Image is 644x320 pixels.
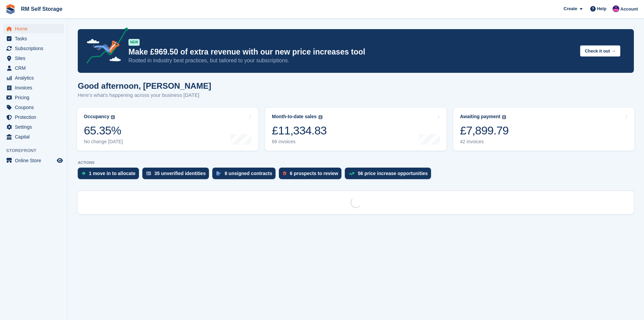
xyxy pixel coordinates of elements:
[216,171,221,175] img: contract_signature_icon-13c848040528278c33f63329250d36e43548de30e8caae1d1a13099fd9432cc5.svg
[3,112,64,122] a: menu
[224,171,272,176] div: 8 unsigned contracts
[89,171,136,176] div: 1 move in to allocate
[460,114,501,120] div: Awaiting payment
[15,73,55,83] span: Analytics
[82,171,86,175] img: move_ins_to_allocate_icon-fdf77a2bb77ea45bf5b3d319d69a93e2d87916cf1d5bf7949dd705db3b84f3ca.svg
[84,114,109,120] div: Occupancy
[81,27,128,66] img: price-adjustments-announcement-icon-8257ccfd72463d97f412b2fc003d46551f7dbcb40ab6d574587a9cd5c0d94...
[15,103,55,112] span: Coupons
[620,6,638,13] span: Account
[272,114,316,120] div: Month-to-date sales
[56,156,64,165] a: Preview store
[15,34,55,43] span: Tasks
[15,24,55,34] span: Home
[272,124,327,137] div: £11,334.83
[128,57,575,64] p: Rooted in industry best practices, but tailored to your subscriptions.
[15,156,55,165] span: Online Store
[279,168,345,183] a: 6 prospects to review
[15,44,55,53] span: Subscriptions
[3,83,64,92] a: menu
[3,44,64,53] a: menu
[272,139,327,145] div: 66 invoices
[78,81,211,90] h1: Good afternoon, [PERSON_NAME]
[3,34,64,43] a: menu
[78,91,211,99] p: Here's what's happening across your business [DATE]
[564,5,577,12] span: Create
[580,45,620,57] button: Check it out →
[502,115,506,119] img: icon-info-grey-7440780725fd019a000dd9b08b2336e03edf1995a4989e88bcd33f0948082b44.svg
[613,5,619,12] img: Roger Marsh
[128,47,575,57] p: Make £969.50 of extra revenue with our new price increases tool
[78,168,142,183] a: 1 move in to allocate
[3,122,64,132] a: menu
[290,171,338,176] div: 6 prospects to review
[349,172,354,175] img: price_increase_opportunities-93ffe204e8149a01c8c9dc8f82e8f89637d9d84a8eef4429ea346261dce0b2c0.svg
[15,112,55,122] span: Protection
[6,147,67,154] span: Storefront
[597,5,606,12] span: Help
[3,63,64,73] a: menu
[15,122,55,132] span: Settings
[3,156,64,165] a: menu
[15,54,55,63] span: Sites
[3,54,64,63] a: menu
[78,161,634,165] p: ACTIONS
[3,103,64,112] a: menu
[77,108,258,151] a: Occupancy 65.35% No change [DATE]
[15,63,55,73] span: CRM
[18,3,65,15] a: RM Self Storage
[460,124,509,137] div: £7,899.79
[3,73,64,83] a: menu
[460,139,509,145] div: 42 invoices
[5,4,16,14] img: stora-icon-8386f47178a22dfd0bd8f6a31ec36ba5ce8667c1dd55bd0f319d3a0aa187defe.svg
[283,171,286,175] img: prospect-51fa495bee0391a8d652442698ab0144808aea92771e9ea1ae160a38d050c398.svg
[3,24,64,34] a: menu
[84,139,123,145] div: No change [DATE]
[318,115,323,119] img: icon-info-grey-7440780725fd019a000dd9b08b2336e03edf1995a4989e88bcd33f0948082b44.svg
[15,93,55,102] span: Pricing
[453,108,635,151] a: Awaiting payment £7,899.79 42 invoices
[358,171,428,176] div: 56 price increase opportunities
[265,108,446,151] a: Month-to-date sales £11,334.83 66 invoices
[84,124,123,137] div: 65.35%
[111,115,115,119] img: icon-info-grey-7440780725fd019a000dd9b08b2336e03edf1995a4989e88bcd33f0948082b44.svg
[15,83,55,92] span: Invoices
[154,171,206,176] div: 35 unverified identities
[128,39,140,46] div: NEW
[3,93,64,102] a: menu
[15,132,55,142] span: Capital
[345,168,434,183] a: 56 price increase opportunities
[3,132,64,142] a: menu
[212,168,279,183] a: 8 unsigned contracts
[142,168,213,183] a: 35 unverified identities
[146,171,151,175] img: verify_identity-adf6edd0f0f0b5bbfe63781bf79b02c33cf7c696d77639b501bdc392416b5a36.svg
